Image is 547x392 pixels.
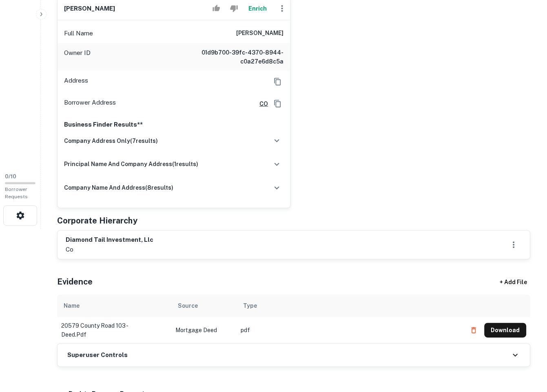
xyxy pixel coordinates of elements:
h6: company address only ( 7 results) [64,136,158,145]
td: pdf [237,318,463,344]
div: scrollable content [57,295,531,344]
td: Mortgage Deed [171,318,237,344]
button: Reject [227,0,241,17]
h5: Evidence [57,276,93,288]
h5: Corporate Hierarchy [57,215,137,227]
div: + Add File [485,275,542,290]
h6: 01d9b700-39fc-4370-8944-c0a27e6d8c5a [186,48,284,66]
th: Name [57,295,171,318]
td: 20579 county road 103 - deed.pdf [57,318,171,344]
button: Delete file [467,324,481,337]
button: Enrich [245,0,271,17]
p: Borrower Address [64,98,116,110]
div: Type [243,301,257,311]
h6: diamond tail investment, llc [66,236,153,245]
button: Accept [209,0,224,17]
th: Type [237,295,463,318]
div: Name [64,301,80,311]
p: co [66,245,153,255]
p: Business Finder Results** [64,120,284,129]
h6: [PERSON_NAME] [237,28,284,38]
span: Borrower Requests [5,187,28,200]
h6: company name and address ( 8 results) [64,184,173,193]
a: CO [253,99,268,108]
button: Copy Address [272,98,284,110]
h6: [PERSON_NAME] [64,4,115,13]
th: Source [171,295,237,318]
h6: Superuser Controls [67,351,128,360]
p: Address [64,76,88,88]
p: Owner ID [64,48,91,66]
button: Download [485,323,527,338]
span: 0 / 10 [5,174,16,180]
p: Full Name [64,28,93,38]
h6: principal name and company address ( 1 results) [64,160,198,169]
iframe: Chat Widget [506,327,547,366]
button: Copy Address [272,76,284,88]
div: Source [178,301,198,311]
